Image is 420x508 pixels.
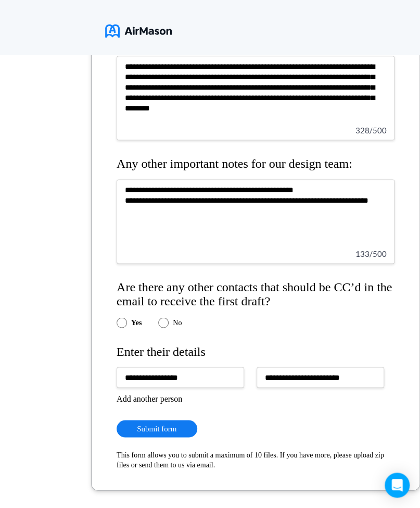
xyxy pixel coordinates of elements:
[385,473,410,498] div: Open Intercom Messenger
[117,394,182,403] button: Add another person
[117,344,394,359] h4: Enter their details
[117,420,197,437] button: Submit form
[355,126,387,135] span: 328 / 500
[173,318,182,327] label: No
[355,249,387,258] span: 133 / 500
[117,451,384,468] span: This form allows you to submit a maximum of 10 files. If you have more, please upload zip files o...
[131,318,142,327] label: Yes
[105,21,172,41] img: logo
[117,157,394,171] h4: Any other important notes for our design team:
[117,280,394,309] h4: Are there any other contacts that should be CC’d in the email to receive the first draft?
